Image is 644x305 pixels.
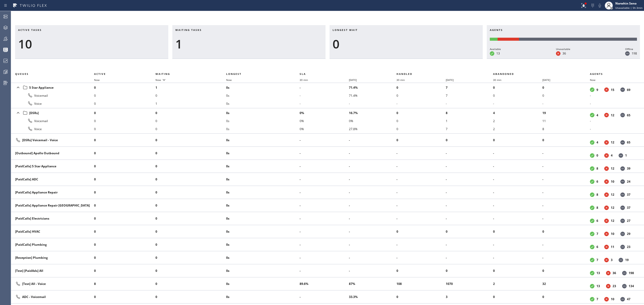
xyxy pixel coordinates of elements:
dt: Unavailable [606,271,611,275]
li: 1 [155,83,226,91]
li: 0 [155,228,226,236]
li: - [446,175,493,183]
li: - [349,228,396,236]
li: 0s [226,201,300,210]
li: 0 [396,91,446,99]
li: 8 [446,109,493,117]
li: - [493,149,542,157]
li: - [300,241,349,249]
div: 1 [175,37,323,51]
li: 4 [493,109,542,117]
dt: Unavailable [604,166,609,171]
li: 7 [446,125,493,133]
li: 11 [542,117,590,125]
li: 0 [155,254,226,262]
li: - [300,254,349,262]
dt: Offline [620,140,625,145]
div: 0 [333,37,480,51]
span: Now [590,78,595,82]
li: - [446,99,493,108]
div: Offline [625,47,637,51]
dt: Unavailable [604,113,609,117]
li: 0 [94,188,155,196]
li: 0 [94,91,155,99]
div: Available [490,47,501,51]
dt: Unavailable [604,232,609,236]
li: - [446,162,493,170]
li: 0 [396,117,446,125]
span: Abandoned [493,72,514,76]
li: - [349,201,396,210]
li: 0 [94,83,155,91]
li: - [542,241,590,249]
li: - [300,201,349,210]
li: - [493,99,542,108]
div: [PaidCalls] HVAC [15,229,90,234]
li: - [349,136,396,144]
li: - [396,188,446,196]
li: 0 [155,162,226,170]
li: 0 [446,136,493,144]
span: Agents [590,72,603,76]
li: 8 [94,280,155,288]
dd: 13 [596,271,600,275]
li: 71.4% [349,83,396,91]
div: Voice [15,100,90,107]
dd: 27 [627,219,630,223]
span: Active [94,72,106,76]
dt: Available [590,258,594,262]
li: 19 [542,109,590,117]
li: - [396,149,446,157]
li: 0% [300,109,349,117]
span: [DATE] [542,78,550,82]
li: 0s [226,83,300,91]
li: 0 [396,136,446,144]
div: [PaidCalls] Appliance Repair [GEOGRAPHIC_DATA] [15,203,90,208]
div: 5 Star Appliance [15,84,90,91]
dt: Offline [620,232,625,236]
li: 0 [542,91,590,99]
li: 0 [155,201,226,210]
dd: 39 [627,166,630,171]
div: [Test] [PaidAds] All [15,269,90,273]
li: 0s [226,117,300,125]
dd: 12 [611,113,614,117]
li: 0 [493,136,542,144]
dd: 12 [611,206,614,210]
li: 0% [300,125,349,133]
li: 1 [446,117,493,125]
span: [DATE] [349,78,357,82]
dd: 36 [613,271,616,275]
dd: 198 [629,271,634,275]
li: 0 [155,175,226,183]
li: 7 [446,91,493,99]
li: 2 [493,117,542,125]
dt: Unavailable [604,179,609,184]
dt: Unavailable [556,51,560,56]
dt: Available [490,51,494,56]
li: 2 [493,125,542,133]
dd: 6 [596,245,598,249]
div: 10 [18,37,165,51]
dt: Unavailable [604,153,609,158]
dt: Available [590,192,594,197]
div: Available: 13 [490,38,498,41]
li: - [349,188,396,196]
dd: 7 [596,258,598,262]
li: - [300,267,349,275]
li: - [396,162,446,170]
li: - [446,201,493,210]
li: - [446,254,493,262]
li: 0 [94,215,155,223]
div: Norwhin Seno [615,1,642,6]
li: - [300,83,349,91]
li: - [493,188,542,196]
dd: 4 [596,113,598,117]
li: 0 [155,91,226,99]
dd: 24 [627,179,630,184]
li: 0 [94,267,155,275]
li: 0 [155,109,226,117]
li: 0 [94,125,155,133]
li: - [396,215,446,223]
li: 0 [493,267,542,275]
